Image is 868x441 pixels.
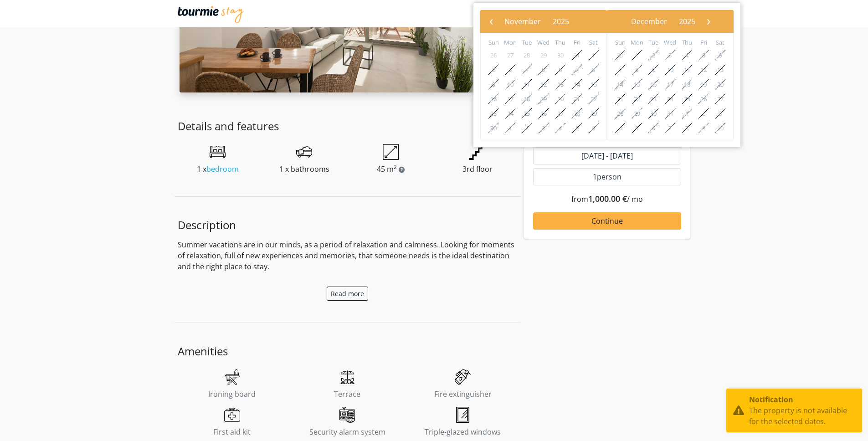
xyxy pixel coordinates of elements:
span: 3rd floor [462,164,493,174]
span: 6 [713,48,728,62]
span: 9 [696,121,711,135]
span: 20 [713,77,728,92]
span: 3 [713,106,728,121]
p: 1 x [178,164,257,174]
span: 31 [570,48,584,62]
span: 27 [503,48,518,62]
th: weekday [569,38,586,48]
span: 19 [536,92,551,106]
span: 29 [536,48,551,62]
img: Tourmie Stay logo blue [178,6,244,23]
th: weekday [585,38,602,48]
th: weekday [712,38,729,48]
span: 26 [486,48,501,62]
span: 5 [630,121,644,135]
input: Move-in & move-out date [533,147,681,164]
span: bedroom [206,164,239,174]
span: 4 [519,62,534,77]
p: Terrace [293,389,401,400]
span: 7 [570,62,584,77]
span: 25 [519,106,534,121]
span: 21 [613,92,627,106]
th: weekday [519,38,535,48]
p: from [559,193,656,205]
img: Security alarm system [339,407,355,423]
img: area size [383,144,399,160]
span: 10 [663,62,678,77]
h4: Description [178,219,517,232]
th: weekday [645,38,662,48]
span: 2 [696,106,711,121]
span: 28 [613,106,627,121]
span: 25 [680,92,694,106]
sup: 2 [394,163,397,171]
span: 6 [553,62,568,77]
span: 9 [646,62,661,77]
span: 18 [519,92,534,106]
th: weekday [502,38,519,48]
p: 1 x bathrooms [264,164,344,174]
bs-datepicker-navigation-view: ​ ​ ​ [485,15,589,25]
span: 24 [663,92,678,106]
span: 15 [630,77,644,92]
span: 1 [630,48,644,62]
span: 3 [503,62,518,77]
span: 30 [553,48,568,62]
span: person [597,172,621,182]
span: 18 [680,77,694,92]
button: 1person [533,168,681,185]
th: weekday [485,38,502,48]
button: Read more [327,287,368,301]
span: 13 [713,62,728,77]
span: ‹ [484,14,498,28]
bs-daterangepicker-container: calendar [473,3,740,147]
span: 2 [486,62,501,77]
span: 10 [713,121,728,135]
span: November [504,16,541,26]
span: 5 [570,121,584,135]
span: 30 [646,106,661,121]
img: Triple-glazed windows [455,407,471,423]
span: 2025 [679,16,695,26]
span: 20 [553,92,568,106]
span: 1 [680,106,694,121]
th: weekday [629,38,646,48]
span: 14 [613,77,627,92]
span: 11 [680,62,694,77]
span: 5 [536,62,551,77]
img: Ironing board [224,369,240,385]
span: 29 [630,106,644,121]
span: 24 [503,106,518,121]
h4: Amenities [178,345,517,358]
span: 12 [696,62,711,77]
span: 5 [696,48,711,62]
span: 28 [519,48,534,62]
span: 22 [586,92,601,106]
th: weekday [678,38,695,48]
span: 6 [646,121,661,135]
span: 31 [663,106,678,121]
span: 17 [503,92,518,106]
img: bedrooms [210,144,226,160]
p: Summer vacations are in our minds, as a period of relaxation and calmness. Looking for moments of... [178,239,517,272]
span: 4 [680,48,694,62]
span: 26 [696,92,711,106]
span: 2 [646,48,661,62]
span: 9 [486,77,501,92]
span: 13 [553,77,568,92]
span: December [631,16,667,26]
span: 10 [503,77,518,92]
span: Continue [591,216,623,226]
span: 14 [570,77,584,92]
span: 29 [586,106,601,121]
span: 1 [586,48,601,62]
span: 6 [586,121,601,135]
span: 2025 [553,16,569,26]
p: Fire extinguisher [409,389,517,400]
span: 12 [536,77,551,92]
span: 27 [553,106,568,121]
button: › [701,15,715,28]
button: ‹ [485,15,498,28]
img: Floor [469,144,485,160]
img: Fire extinguisher [455,369,471,385]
